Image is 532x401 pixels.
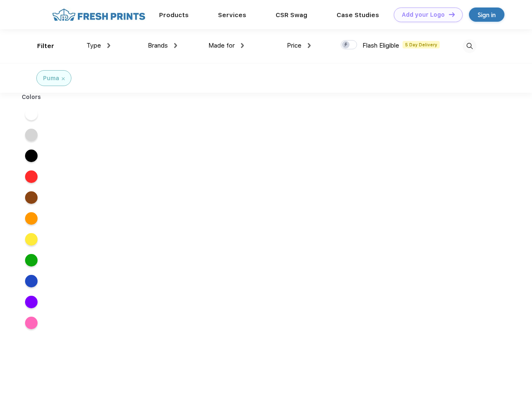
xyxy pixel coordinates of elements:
[478,10,496,20] div: Sign in
[62,77,65,80] img: filter_cancel.svg
[287,42,301,49] span: Price
[469,8,504,22] a: Sign in
[37,41,54,51] div: Filter
[276,11,307,19] a: CSR Swag
[463,39,476,53] img: desktop_search.svg
[159,11,189,19] a: Products
[403,41,440,48] span: 5 Day Delivery
[362,42,399,49] span: Flash Eligible
[43,74,59,83] div: Puma
[208,42,235,49] span: Made for
[15,93,48,102] div: Colors
[218,11,246,19] a: Services
[86,42,101,49] span: Type
[449,12,455,17] img: DT
[148,42,168,49] span: Brands
[308,43,311,48] img: dropdown.png
[402,11,445,18] div: Add your Logo
[107,43,110,48] img: dropdown.png
[50,8,148,22] img: fo%20logo%202.webp
[241,43,244,48] img: dropdown.png
[174,43,177,48] img: dropdown.png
